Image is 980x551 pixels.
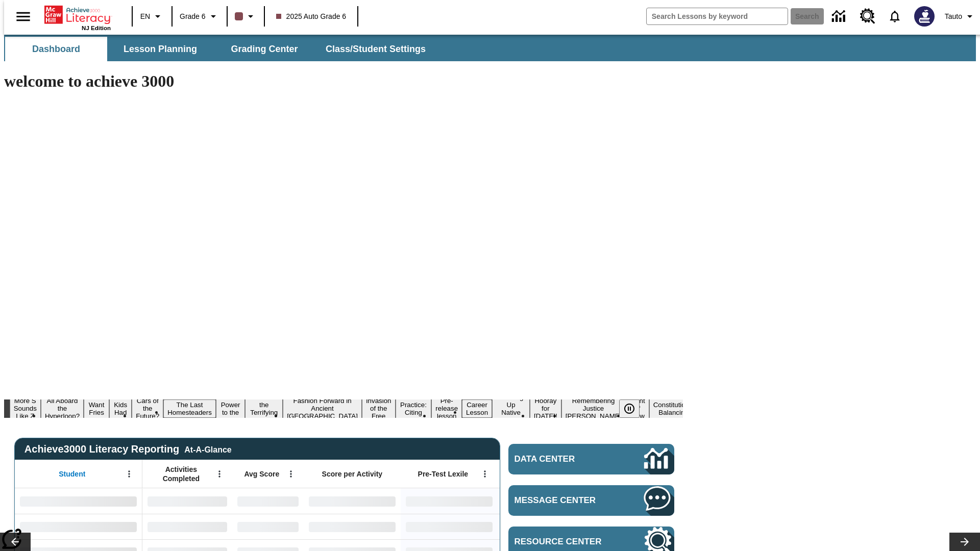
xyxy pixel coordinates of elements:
span: Tauto [945,11,962,22]
span: 2025 Auto Grade 6 [276,11,347,22]
button: Open Menu [283,466,299,482]
button: Slide 9 Fashion Forward in Ancient Rome [283,395,362,421]
div: SubNavbar [4,35,976,61]
button: Slide 4 Dirty Jobs Kids Had To Do [109,384,132,433]
a: Resource Center, Will open in new tab [854,3,881,30]
span: Grading Center [231,43,298,55]
input: search field [647,8,788,24]
button: Class/Student Settings [317,37,434,61]
button: Open Menu [477,466,493,482]
button: Slide 12 Pre-release lesson [431,395,462,421]
button: Slide 6 The Last Homesteaders [163,399,216,418]
span: Lesson Planning [124,43,197,55]
h1: welcome to achieve 3000 [4,72,683,91]
a: Home [44,5,111,25]
span: Avg Score [244,469,279,479]
img: Avatar [914,6,935,27]
button: Slide 16 Remembering Justice O'Connor [561,395,626,421]
span: Activities Completed [148,465,215,483]
span: Class/Student Settings [326,43,426,55]
span: Dashboard [32,43,80,55]
div: SubNavbar [4,37,435,61]
button: Slide 2 All Aboard the Hyperloop? [41,395,84,421]
span: Pre-Test Lexile [418,469,469,479]
button: Slide 7 Solar Power to the People [216,392,246,425]
button: Slide 14 Cooking Up Native Traditions [492,392,530,425]
a: Message Center [508,485,674,516]
span: Score per Activity [322,469,383,479]
span: Data Center [514,454,610,464]
a: Data Center [826,3,854,31]
span: Achieve3000 Literacy Reporting [24,443,232,455]
button: Slide 18 The Constitution's Balancing Act [649,392,698,425]
button: Slide 10 The Invasion of the Free CD [362,388,396,429]
span: Message Center [514,495,614,506]
button: Lesson Planning [109,37,211,61]
button: Slide 13 Career Lesson [462,399,492,418]
div: No Data, [232,488,304,514]
button: Open Menu [212,466,227,482]
button: Slide 15 Hooray for Constitution Day! [530,395,561,421]
button: Profile/Settings [941,7,980,26]
span: EN [140,11,150,22]
span: Resource Center [514,537,614,547]
span: Grade 6 [180,11,206,22]
button: Class color is dark brown. Change class color [231,7,261,26]
button: Slide 8 Attack of the Terrifying Tomatoes [245,392,283,425]
div: No Data, [142,488,232,514]
span: NJ Edition [82,25,111,31]
button: Lesson carousel, Next [949,533,980,551]
button: Pause [619,399,640,418]
div: At-A-Glance [184,443,231,455]
button: Slide 5 Cars of the Future? [132,395,163,421]
span: Student [59,469,85,479]
a: Data Center [508,444,674,474]
button: Dashboard [5,37,107,61]
div: No Data, [232,514,304,539]
button: Slide 1 More S Sounds Like Z [10,395,41,421]
button: Open Menu [121,466,137,482]
div: Home [44,4,111,31]
button: Language: EN, Select a language [136,7,168,26]
button: Slide 3 Do You Want Fries With That? [84,384,109,433]
a: Notifications [881,3,908,30]
div: No Data, [142,514,232,539]
button: Select a new avatar [908,3,941,30]
button: Open side menu [8,2,38,32]
div: Pause [619,399,650,418]
button: Grade: Grade 6, Select a grade [176,7,224,26]
button: Grading Center [213,37,315,61]
button: Slide 11 Mixed Practice: Citing Evidence [396,392,432,425]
